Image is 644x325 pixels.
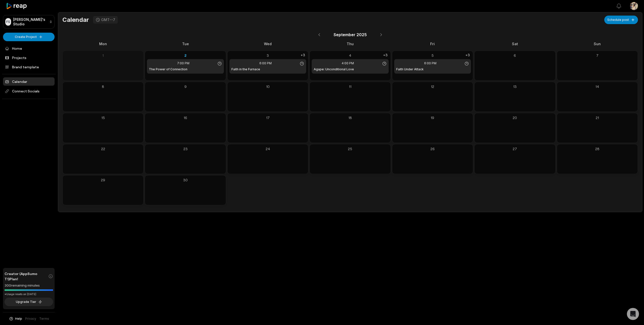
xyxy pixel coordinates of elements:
span: Creator (AppSumo T1) Plan! [5,271,48,282]
div: Sun [557,41,638,46]
span: Help [15,316,22,321]
span: 7:00 PM [177,61,189,66]
h1: The Power of Connection [149,67,187,72]
span: 6:00 PM [259,61,272,66]
div: 2 [147,53,224,58]
div: Thu [309,41,391,46]
div: 1 [65,53,141,58]
div: Tue [145,41,226,46]
a: Terms [39,316,49,321]
div: Open Intercom Messenger [627,308,639,320]
h1: Agape: Unconditional Love [314,67,354,72]
button: Help [9,316,22,321]
div: Fri [392,41,473,46]
span: 6:00 PM [424,61,436,66]
span: Connect Socials [3,87,55,96]
a: Brand template [3,63,55,71]
div: *Usage resets on [DATE] [5,292,53,296]
h1: Calendar [62,16,89,24]
div: 3 [229,53,306,58]
span: September 2025 [334,32,367,38]
button: Upgrade Tier [5,298,53,306]
h1: Faith in the Furnace [231,67,260,72]
div: 4 [312,53,388,58]
a: Calendar [3,77,55,86]
div: 5 [394,53,471,58]
a: Projects [3,53,55,62]
p: [PERSON_NAME]'s Studio [13,17,47,26]
div: GMT--7 [101,18,115,22]
a: Privacy [25,316,36,321]
div: 300 remaining minutes [5,283,53,288]
h1: Faith Under Attack [396,67,424,72]
span: 4:00 PM [342,61,354,66]
div: Mon [62,41,144,46]
div: Sat [474,41,555,46]
button: Schedule post [604,16,638,24]
button: Create Project [3,33,55,41]
div: FS [5,18,11,26]
a: Home [3,44,55,52]
div: Wed [227,41,308,46]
